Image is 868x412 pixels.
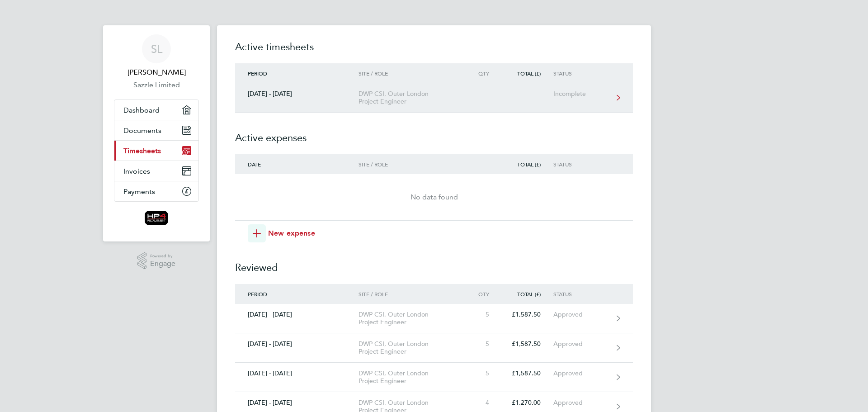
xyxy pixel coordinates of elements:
[235,399,359,407] div: [DATE] - [DATE]
[553,311,609,318] div: Approved
[150,260,175,268] span: Engage
[235,333,633,363] a: [DATE] - [DATE]DWP CSI, Outer London Project Engineer5£1,587.50Approved
[502,291,553,297] div: Total (£)
[502,369,553,377] div: £1,587.50
[502,340,553,348] div: £1,587.50
[235,304,633,333] a: [DATE] - [DATE]DWP CSI, Outer London Project Engineer5£1,587.50Approved
[114,181,198,201] a: Payments
[114,67,199,78] span: Samuel Lee
[114,161,198,181] a: Invoices
[114,120,198,140] a: Documents
[123,126,161,135] span: Documents
[553,369,609,377] div: Approved
[553,161,609,167] div: Status
[137,252,176,270] a: Powered byEngage
[114,100,198,120] a: Dashboard
[235,113,633,154] h2: Active expenses
[248,70,267,77] span: Period
[235,242,633,284] h2: Reviewed
[235,192,633,203] div: No data found
[114,211,199,225] a: Go to home page
[462,340,502,348] div: 5
[235,90,359,98] div: [DATE] - [DATE]
[359,291,462,297] div: Site / Role
[123,167,150,175] span: Invoices
[235,363,633,392] a: [DATE] - [DATE]DWP CSI, Outer London Project Engineer5£1,587.50Approved
[235,40,633,63] h2: Active timesheets
[248,224,315,242] button: New expense
[553,70,609,76] div: Status
[553,90,609,98] div: Incomplete
[462,369,502,377] div: 5
[359,369,462,385] div: DWP CSI, Outer London Project Engineer
[502,399,553,407] div: £1,270.00
[235,311,359,318] div: [DATE] - [DATE]
[151,43,162,55] span: SL
[502,70,553,76] div: Total (£)
[553,340,609,348] div: Approved
[553,399,609,407] div: Approved
[103,25,210,242] nav: Main navigation
[114,141,198,161] a: Timesheets
[235,161,359,167] div: Date
[553,291,609,297] div: Status
[359,70,462,76] div: Site / Role
[502,311,553,318] div: £1,587.50
[235,369,359,377] div: [DATE] - [DATE]
[235,340,359,348] div: [DATE] - [DATE]
[248,290,267,298] span: Period
[123,106,160,114] span: Dashboard
[462,311,502,318] div: 5
[123,187,155,196] span: Payments
[114,80,199,90] a: Sazzle Limited
[462,291,502,297] div: Qty
[462,399,502,407] div: 4
[235,83,633,113] a: [DATE] - [DATE]DWP CSI, Outer London Project EngineerIncomplete
[123,147,161,155] span: Timesheets
[145,211,169,225] img: hp4recruitment-logo-retina.png
[359,340,462,355] div: DWP CSI, Outer London Project Engineer
[268,228,315,239] span: New expense
[462,70,502,76] div: Qty
[359,311,462,326] div: DWP CSI, Outer London Project Engineer
[359,90,462,105] div: DWP CSI, Outer London Project Engineer
[150,252,175,260] span: Powered by
[502,161,553,167] div: Total (£)
[114,34,199,78] a: SL[PERSON_NAME]
[359,161,462,167] div: Site / Role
